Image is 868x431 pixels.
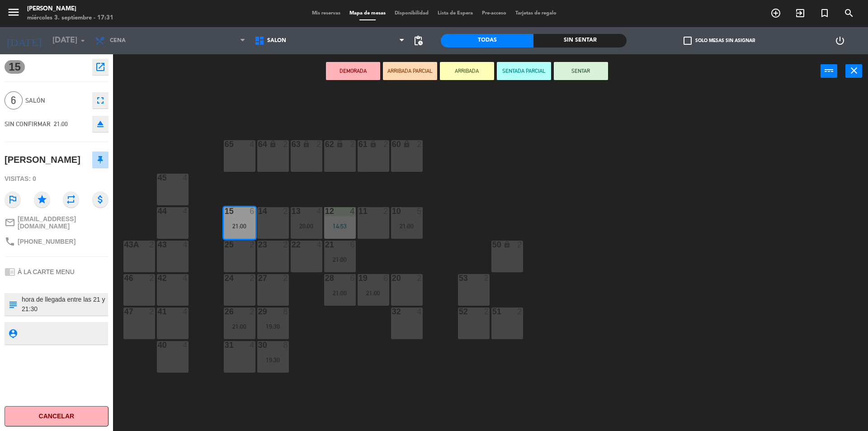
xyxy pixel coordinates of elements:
div: 21:00 [324,256,356,263]
div: 2 [283,274,288,282]
div: 4 [183,274,188,282]
div: 4 [250,341,255,349]
div: 47 [124,308,125,316]
div: 19:30 [257,323,289,330]
div: 2 [383,140,389,148]
button: SENTADA PARCIAL [497,62,551,80]
button: ARRIBADA [440,62,494,80]
span: Lista de Espera [433,11,477,16]
div: 30 [258,341,259,349]
i: exit_to_app [795,8,806,19]
div: 29 [258,308,259,316]
div: 2 [417,274,422,282]
div: 15 [225,207,225,215]
div: 2 [250,241,255,249]
div: 42 [158,274,158,282]
span: Pre-acceso [477,11,511,16]
div: 4 [183,308,188,316]
div: 4 [183,341,188,349]
div: 6 [383,274,389,282]
span: 21:00 [54,120,68,128]
div: 2 [149,274,155,282]
div: 2 [316,140,322,148]
i: mail_outline [5,217,15,228]
span: Salón [267,38,286,44]
div: 5 [417,207,422,215]
span: Cena [110,38,126,44]
div: 4 [183,241,188,249]
i: menu [7,5,20,19]
button: ARRIBADA PARCIAL [383,62,437,80]
span: SIN CONFIRMAR [5,120,51,128]
div: 13 [292,207,292,215]
span: Tarjetas de regalo [511,11,561,16]
i: search [844,8,854,19]
div: 22 [292,241,292,249]
button: fullscreen [92,92,108,109]
div: 4 [183,207,188,215]
i: lock [369,140,377,148]
div: 2 [517,308,523,316]
div: 63 [292,140,292,148]
div: 6 [250,207,255,215]
div: 21:00 [224,223,255,229]
div: 2 [250,274,255,282]
i: phone [5,236,15,247]
div: [PERSON_NAME] [5,152,80,167]
i: lock [269,140,277,148]
div: 2 [149,241,155,249]
button: close [845,64,862,78]
span: check_box_outline_blank [684,37,692,45]
button: SENTAR [554,62,608,80]
div: 20:00 [291,223,322,229]
div: 2 [484,274,489,282]
span: Mapa de mesas [345,11,390,16]
div: 23 [258,241,259,249]
span: 6 [5,91,23,109]
i: arrow_drop_down [77,35,88,46]
div: 4 [316,207,322,215]
span: [PHONE_NUMBER] [18,238,75,245]
div: Visitas: 0 [5,171,108,187]
div: 46 [124,274,125,282]
i: chrome_reader_mode [5,266,15,277]
div: 24 [225,274,225,282]
i: power_settings_new [835,35,845,46]
button: DEMORADA [326,62,380,80]
div: 4 [250,140,255,148]
i: eject [95,118,106,129]
i: fullscreen [95,95,106,106]
div: 2 [517,241,523,249]
div: miércoles 3. septiembre - 17:31 [27,14,113,23]
div: 45 [158,174,158,182]
button: menu [7,5,20,22]
div: 27 [258,274,259,282]
i: close [849,65,859,76]
div: 4 [417,308,422,316]
div: 21:00 [358,290,389,296]
i: repeat [63,191,79,208]
div: 4 [350,207,355,215]
button: eject [92,116,108,132]
div: 43 [158,241,158,249]
i: star [34,191,50,208]
div: 21:00 [324,290,356,296]
div: Todas [441,34,533,47]
button: power_input [821,64,837,78]
div: [PERSON_NAME] [27,5,113,14]
i: lock [403,140,410,148]
div: 4 [316,241,322,249]
i: lock [336,140,344,148]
